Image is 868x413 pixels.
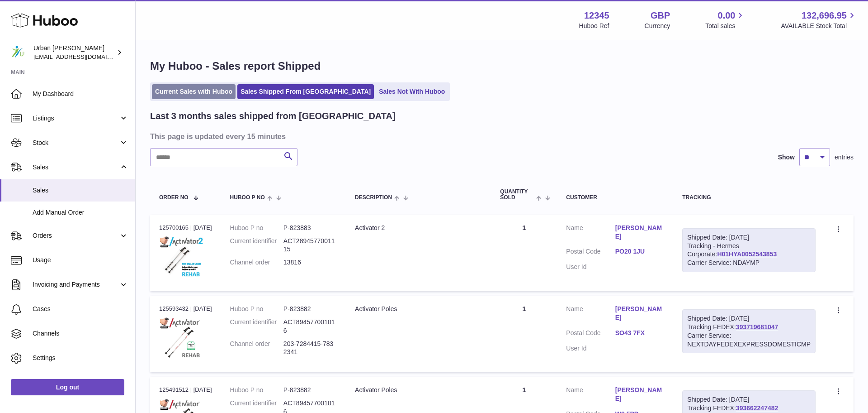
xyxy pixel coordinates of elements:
[802,10,847,22] span: 132,696.95
[159,195,189,201] span: Order No
[687,395,811,404] div: Shipped Date: [DATE]
[566,195,664,201] div: Customer
[687,259,811,267] div: Carrier Service: NDAYMP
[566,224,615,243] dt: Name
[150,110,396,122] h2: Last 3 months sales shipped from [GEOGRAPHIC_DATA]
[33,305,128,313] span: Cases
[566,263,615,271] dt: User Id
[150,59,854,73] h1: My Huboo - Sales report Shipped
[159,235,204,280] img: 1690556011.png
[33,231,119,240] span: Orders
[566,386,615,405] dt: Name
[687,233,811,242] div: Shipped Date: [DATE]
[283,224,337,232] dd: P-823883
[566,329,615,340] dt: Postal Code
[33,90,128,98] span: My Dashboard
[33,354,128,362] span: Settings
[11,379,124,395] a: Log out
[230,340,283,357] dt: Channel order
[778,153,795,162] label: Show
[283,237,337,254] dd: ACT2894577001115
[645,22,670,30] div: Currency
[33,139,119,147] span: Stock
[33,256,128,264] span: Usage
[615,386,664,403] a: [PERSON_NAME]
[615,247,664,256] a: PO20 1JU
[376,84,448,99] a: Sales Not With Huboo
[566,305,615,324] dt: Name
[230,195,265,201] span: Huboo P no
[230,318,283,335] dt: Current identifier
[33,163,119,172] span: Sales
[687,331,811,349] div: Carrier Service: NEXTDAYFEDEXEXPRESSDOMESTICMP
[230,305,283,313] dt: Huboo P no
[283,340,337,357] dd: 203-7284415-7832341
[283,386,337,394] dd: P-823882
[159,305,212,313] div: 125593432 | [DATE]
[781,10,857,30] a: 132,696.95 AVAILABLE Stock Total
[33,186,128,195] span: Sales
[230,386,283,394] dt: Huboo P no
[355,386,482,394] div: Activator Poles
[33,53,133,60] span: [EMAIL_ADDRESS][DOMAIN_NAME]
[283,258,337,267] dd: 13816
[150,131,851,141] h3: This page is updated every 15 minutes
[682,228,816,273] div: Tracking - Hermes Corporate:
[33,280,119,289] span: Invoicing and Payments
[687,314,811,323] div: Shipped Date: [DATE]
[11,46,24,59] img: orders@urbanpoling.com
[579,22,609,30] div: Huboo Ref
[491,296,557,372] td: 1
[230,258,283,267] dt: Channel order
[355,305,482,313] div: Activator Poles
[152,84,236,99] a: Current Sales with Huboo
[705,22,745,30] span: Total sales
[230,237,283,254] dt: Current identifier
[230,224,283,232] dt: Huboo P no
[736,323,778,331] a: 393719681047
[682,309,816,354] div: Tracking FEDEX:
[33,44,115,61] div: Urban [PERSON_NAME]
[717,250,777,258] a: H01HYA0052543853
[705,10,745,30] a: 0.00 Total sales
[33,114,119,123] span: Listings
[584,10,609,22] strong: 12345
[491,215,557,291] td: 1
[159,386,212,394] div: 125491512 | [DATE]
[33,329,128,338] span: Channels
[615,305,664,322] a: [PERSON_NAME]
[283,305,337,313] dd: P-823882
[159,224,212,232] div: 125700165 | [DATE]
[651,10,670,22] strong: GBP
[500,189,534,201] span: Quantity Sold
[781,22,857,30] span: AVAILABLE Stock Total
[355,224,482,232] div: Activator 2
[159,316,204,361] img: 1690555945.png
[718,10,736,22] span: 0.00
[615,329,664,337] a: SO43 7FX
[566,247,615,258] dt: Postal Code
[682,195,816,201] div: Tracking
[33,208,128,217] span: Add Manual Order
[237,84,374,99] a: Sales Shipped From [GEOGRAPHIC_DATA]
[355,195,392,201] span: Description
[835,153,854,162] span: entries
[615,224,664,241] a: [PERSON_NAME]
[736,404,778,412] a: 393662247482
[566,344,615,353] dt: User Id
[283,318,337,335] dd: ACT894577001016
